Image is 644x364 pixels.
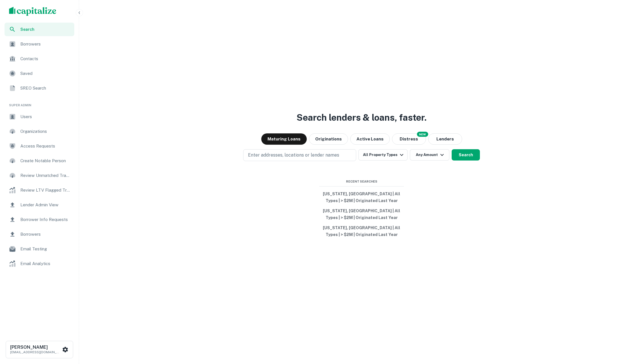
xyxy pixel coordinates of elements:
span: Borrowers [20,231,71,238]
a: Create Notable Person [5,154,74,168]
button: Originations [309,133,348,145]
img: capitalize-logo.png [9,7,56,16]
span: Borrowers [20,41,71,47]
a: Email Analytics [5,257,74,270]
span: Lender Admin View [20,201,71,208]
span: Contacts [20,55,71,62]
span: Email Analytics [20,260,71,267]
a: Email Testing [5,242,74,256]
button: Enter addresses, locations or lender names [243,149,356,161]
button: All Property Types [358,149,408,161]
span: Access Requests [20,143,71,149]
li: Super Admin [5,96,74,110]
button: [US_STATE], [GEOGRAPHIC_DATA] | All Types | > $2M | Originated Last Year [319,223,404,240]
button: [PERSON_NAME][EMAIL_ADDRESS][DOMAIN_NAME] [6,341,73,358]
button: Lenders [428,133,462,145]
a: Organizations [5,125,74,138]
span: Review Unmatched Transactions [20,172,71,179]
button: Search [452,149,480,161]
span: SREO Search [20,85,71,92]
span: Organizations [20,128,71,135]
iframe: Chat Widget [616,319,644,346]
span: Recent Searches [319,179,404,184]
p: Enter addresses, locations or lender names [248,152,339,159]
a: Review LTV Flagged Transactions [5,183,74,197]
button: Search distressed loans with lien and other non-mortgage details. [392,133,426,145]
span: Users [20,113,71,120]
span: Create Notable Person [20,157,71,164]
span: Review LTV Flagged Transactions [20,187,71,194]
a: Lender Admin View [5,198,74,212]
a: Users [5,110,74,123]
button: [US_STATE], [GEOGRAPHIC_DATA] | All Types | > $2M | Originated Last Year [319,206,404,223]
p: [EMAIL_ADDRESS][DOMAIN_NAME] [10,350,61,355]
a: SREO Search [5,81,74,95]
h6: [PERSON_NAME] [10,345,61,350]
a: Review Unmatched Transactions [5,169,74,182]
span: Email Testing [20,246,71,252]
button: Active Loans [350,133,390,145]
a: Search [5,23,74,36]
button: Maturing Loans [261,133,307,145]
a: Saved [5,67,74,80]
div: NEW [417,132,428,137]
span: Search [20,26,71,32]
button: Any Amount [410,149,449,161]
a: Borrower Info Requests [5,213,74,226]
h3: Search lenders & loans, faster. [297,111,427,124]
a: Borrowers [5,37,74,51]
span: Borrower Info Requests [20,216,71,223]
button: [US_STATE], [GEOGRAPHIC_DATA] | All Types | > $2M | Originated Last Year [319,189,404,206]
span: Saved [20,70,71,77]
a: Borrowers [5,227,74,241]
a: Contacts [5,52,74,66]
a: Access Requests [5,139,74,153]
